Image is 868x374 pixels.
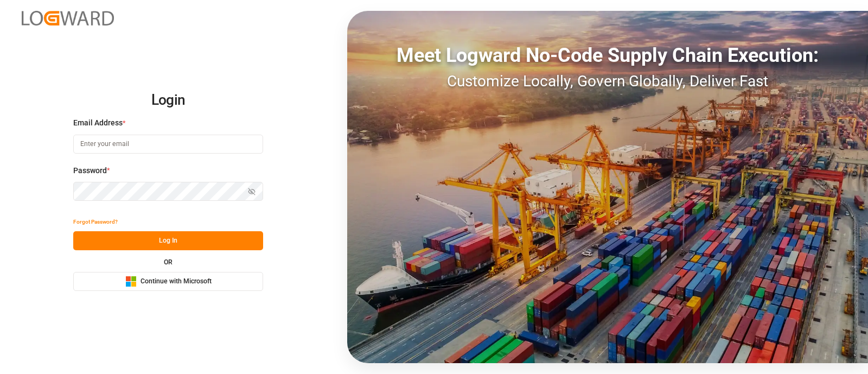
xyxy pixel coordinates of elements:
[22,11,114,26] img: Logward_new_orange.png
[73,135,263,154] input: Enter your email
[73,117,123,129] span: Email Address
[73,212,118,231] button: Forgot Password?
[141,277,212,287] span: Continue with Microsoft
[73,83,263,118] h2: Login
[73,231,263,250] button: Log In
[73,272,263,291] button: Continue with Microsoft
[164,259,173,265] small: OR
[347,70,868,93] div: Customize Locally, Govern Globally, Deliver Fast
[73,165,107,176] span: Password
[347,41,868,70] div: Meet Logward No-Code Supply Chain Execution:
